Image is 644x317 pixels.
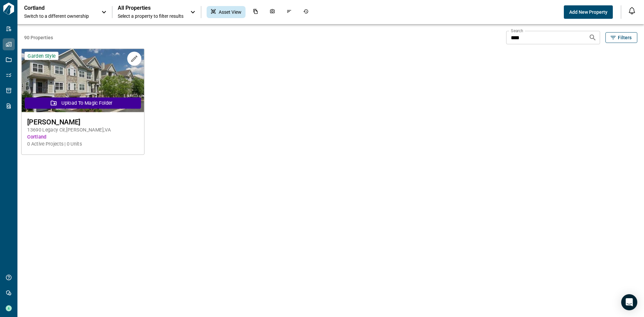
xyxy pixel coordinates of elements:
div: Documents [249,6,262,18]
div: Issues & Info [282,6,296,18]
div: Job History [299,6,313,18]
span: Asset View [219,9,241,15]
span: 13690 Legacy Cir , [PERSON_NAME] , VA [27,126,138,134]
button: Upload to Magic Folder [25,97,141,109]
div: Asset View [207,6,246,18]
span: Select a property to filter results [118,13,183,19]
span: Filters [618,34,632,41]
span: Switch to a different ownership [24,13,95,19]
span: Cortland [27,134,138,141]
span: Garden Style [28,53,55,59]
span: All Properties [118,5,183,11]
span: 90 Properties [24,34,503,41]
p: Cortland [24,5,85,11]
span: Add New Property [569,9,607,15]
button: Filters [605,32,637,43]
button: Add New Property [564,5,613,19]
button: Open notification feed [627,5,637,16]
label: Search [511,28,523,34]
div: Photos [266,6,279,18]
img: property-asset [21,49,144,112]
button: Search properties [586,31,599,44]
span: 0 Active Projects | 0 Units [27,141,138,148]
div: Open Intercom Messenger [621,294,637,310]
span: [PERSON_NAME] [27,118,138,126]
